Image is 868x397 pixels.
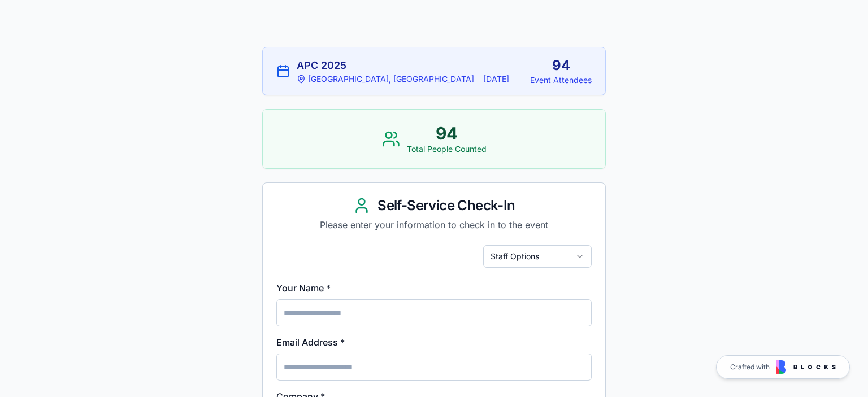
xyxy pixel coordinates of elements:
[530,75,592,86] div: Event Attendees
[776,360,836,374] img: Blocks
[716,355,850,379] a: Crafted with
[276,218,592,232] p: Please enter your information to check in to the event
[276,337,345,348] label: Email Address *
[407,123,487,143] div: 94
[276,197,592,215] div: Self-Service Check-In
[483,73,509,85] span: [DATE]
[308,73,474,85] span: [GEOGRAPHIC_DATA], [GEOGRAPHIC_DATA]
[730,363,770,372] span: Crafted with
[276,282,331,294] label: Your Name *
[407,143,487,155] div: Total People Counted
[297,58,509,73] h2: APC 2025
[530,56,592,75] div: 94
